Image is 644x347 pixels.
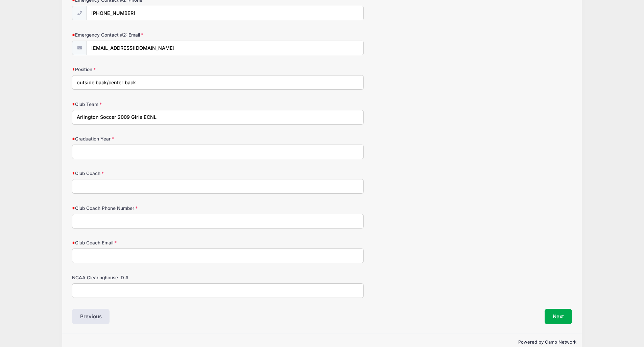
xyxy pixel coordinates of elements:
[545,309,572,324] button: Next
[72,309,110,324] button: Previous
[72,205,239,212] label: Club Coach Phone Number
[72,101,239,108] label: Club Team
[72,274,239,281] label: NCAA Clearinghouse ID #
[72,239,239,246] label: Club Coach Email
[72,31,239,38] label: Emergency Contact #2: Email
[87,6,364,20] input: (xxx) xxx-xxxx
[72,170,239,177] label: Club Coach
[72,135,239,142] label: Graduation Year
[68,339,576,346] p: Powered by Camp Network
[87,41,364,55] input: email@email.com
[72,66,239,73] label: Position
